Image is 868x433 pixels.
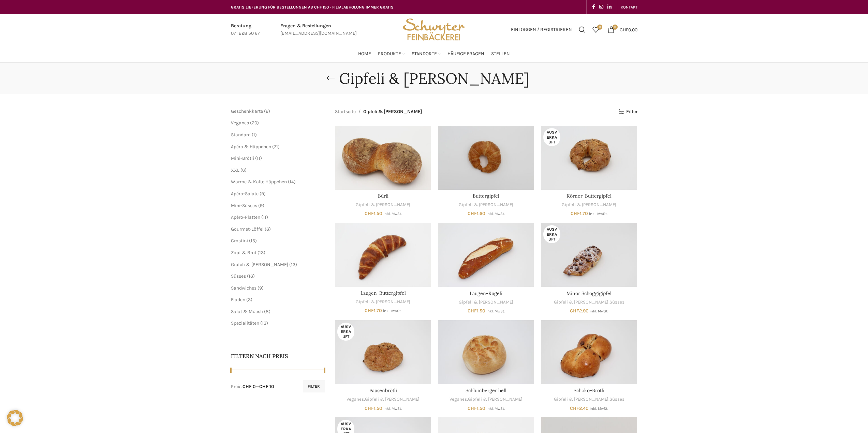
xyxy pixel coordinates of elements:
span: Gourmet-Löffel [231,226,264,232]
span: 9 [260,203,263,208]
a: Körner-Buttergipfel [567,193,612,199]
span: Ausverkauft [543,225,560,243]
div: , [541,299,637,306]
span: 13 [259,250,264,256]
a: Instagram social link [597,2,605,12]
span: CHF 0 [242,384,256,389]
span: Gipfeli & [PERSON_NAME] [363,108,422,115]
span: 6 [266,226,269,232]
small: inkl. MwSt. [590,309,608,313]
bdi: 1.60 [468,211,485,216]
span: Home [358,51,371,57]
a: Pausenbrötli [335,320,431,384]
span: Stellen [491,51,510,57]
span: 15 [251,238,255,244]
span: 2 [266,108,268,114]
a: Infobox link [231,22,260,37]
span: Häufige Fragen [447,51,484,57]
a: Schlumberger hell [466,387,506,393]
a: Mini-Süsses [231,203,257,208]
small: inkl. MwSt. [383,309,401,313]
small: inkl. MwSt. [383,406,402,411]
a: Salat & Müesli [231,309,263,314]
a: Laugen-Rugeli [438,223,534,287]
a: Laugen-Buttergipfel [335,223,431,287]
span: Zopf & Brot [231,250,256,256]
span: 6 [242,167,245,173]
a: KONTAKT [621,0,637,14]
bdi: 1.70 [365,308,382,313]
a: 0 CHF0.00 [604,23,641,36]
a: Apéro & Häppchen [231,144,271,150]
small: inkl. MwSt. [486,212,505,216]
a: Minor Schoggigipfel [541,223,637,287]
span: Gipfeli & [PERSON_NAME] [231,262,288,267]
div: , [335,396,431,403]
a: Home [358,47,371,61]
a: Süsses [231,273,246,279]
a: Mini-Brötli [231,155,254,161]
img: Bäckerei Schwyter [400,14,467,45]
bdi: 1.50 [468,405,485,411]
a: XXL [231,167,239,173]
span: Ausverkauft [543,128,560,146]
a: Sandwiches [231,285,256,291]
span: 14 [290,179,294,185]
button: Filter [303,380,325,392]
span: GRATIS LIEFERUNG FÜR BESTELLUNGEN AB CHF 150 - FILIALABHOLUNG IMMER GRATIS [231,5,394,10]
span: Geschenkkarte [231,108,263,114]
a: Buttergipfel [438,126,534,190]
a: Site logo [400,26,467,32]
a: Veganes [231,120,249,126]
a: Süsses [609,299,624,306]
span: 0 [597,25,602,30]
a: Minor Schoggigipfel [567,290,612,296]
a: Fladen [231,297,245,303]
a: Pausenbrötli [369,387,397,393]
span: CHF [365,405,374,411]
a: Standorte [412,47,441,61]
bdi: 1.50 [468,308,485,314]
span: Spezialitäten [231,320,259,326]
a: Crostini [231,238,248,244]
h1: Gipfeli & [PERSON_NAME] [339,69,529,88]
span: CHF [570,308,579,314]
bdi: 1.70 [571,211,588,216]
span: CHF [571,211,580,216]
a: Buttergipfel [473,193,499,199]
a: Gipfeli & [PERSON_NAME] [562,202,616,208]
span: 8 [266,309,269,314]
a: Gipfeli & [PERSON_NAME] [459,202,513,208]
a: Veganes [450,396,467,403]
small: inkl. MwSt. [589,212,607,216]
a: Apéro-Salate [231,191,259,197]
span: CHF [468,308,477,314]
span: 11 [263,214,266,220]
a: Suchen [575,23,589,36]
a: 0 [589,23,603,36]
span: 16 [249,273,253,279]
a: Apéro-Platten [231,214,260,220]
bdi: 0.00 [620,27,637,32]
span: CHF [468,211,477,216]
h5: Filtern nach Preis [231,352,325,360]
span: CHF [620,27,628,32]
span: 0 [613,25,618,30]
a: Schlumberger hell [438,320,534,384]
a: Bürli [378,193,388,199]
span: Warme & Kalte Häppchen [231,179,287,185]
a: Körner-Buttergipfel [541,126,637,190]
span: 9 [259,285,262,291]
a: Filter [618,109,637,115]
a: Veganes [347,396,364,403]
a: Standard [231,132,251,138]
a: Gipfeli & [PERSON_NAME] [356,202,410,208]
span: KONTAKT [621,5,637,10]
